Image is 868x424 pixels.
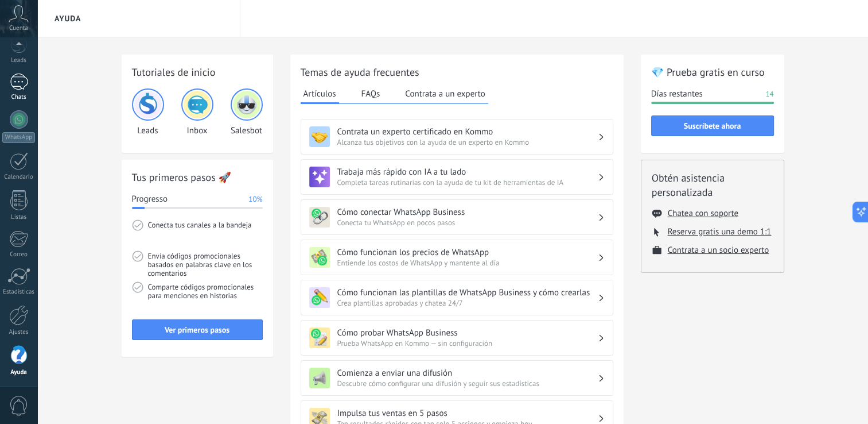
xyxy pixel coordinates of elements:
h3: Cómo funcionan las plantillas de WhatsApp Business y cómo crearlas [337,287,598,298]
span: Prueba WhatsApp en Kommo — sin configuración [337,338,598,348]
span: Cuenta [9,25,28,32]
span: Progresso [132,194,168,205]
div: Salesbot [231,88,263,136]
span: Días restantes [651,88,703,100]
h3: Comienza a enviar una difusión [337,368,598,379]
span: Descubre cómo configurar una difusión y seguir sus estadísticas [337,379,598,388]
span: Alcanza tus objetivos con la ayuda de un experto en Kommo [337,137,598,147]
span: 10% [248,194,262,205]
span: Entiende los costos de WhatsApp y mantente al día [337,258,598,268]
span: Comparte códigos promocionales para menciones en historias [148,282,263,313]
div: Inbox [181,88,213,136]
h3: Trabaja más rápido con IA a tu lado [337,167,598,178]
div: Estadísticas [2,288,36,296]
span: Crea plantillas aprobadas y chatea 24/7 [337,298,598,308]
span: Ver primeros pasos [165,326,229,334]
span: Envía códigos promocionales basados en palabras clave en los comentarios [148,250,263,282]
h3: Cómo conectar WhatsApp Business [337,207,598,218]
div: WhatsApp [2,132,35,143]
span: Conecta tus canales a la bandeja [148,219,263,250]
span: Conecta tu WhatsApp en pocos pasos [337,218,598,228]
h2: Obtén asistencia personalizada [652,171,773,199]
h2: 💎 Prueba gratis en curso [651,65,774,79]
button: Contrata a un socio experto [668,245,769,256]
span: Suscríbete ahora [684,122,741,130]
h2: Temas de ayuda frecuentes [301,65,613,79]
span: Completa tareas rutinarias con la ayuda de tu kit de herramientas de IA [337,178,598,187]
button: FAQs [359,85,383,102]
div: Correo [2,251,36,259]
div: Listas [2,214,36,221]
div: Leads [2,57,36,64]
div: Ayuda [2,369,36,376]
h3: Cómo funcionan los precios de WhatsApp [337,247,598,258]
button: Chatea con soporte [668,208,738,219]
span: 14 [765,88,773,100]
h2: Tutoriales de inicio [132,65,263,79]
h3: Contrata un experto certificado en Kommo [337,126,598,137]
button: Ver primeros pasos [132,319,263,340]
button: Reserva gratis una demo 1:1 [668,226,772,237]
div: Calendario [2,174,36,181]
button: Contrata a un experto [402,85,488,102]
h3: Cómo probar WhatsApp Business [337,327,598,338]
div: Leads [132,88,164,136]
button: Suscríbete ahora [651,115,774,136]
h2: Tus primeros pasos 🚀 [132,170,263,184]
div: Ajustes [2,329,36,336]
div: Chats [2,94,36,101]
h3: Impulsa tus ventas en 5 pasos [337,408,598,419]
button: Artículos [301,85,339,104]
